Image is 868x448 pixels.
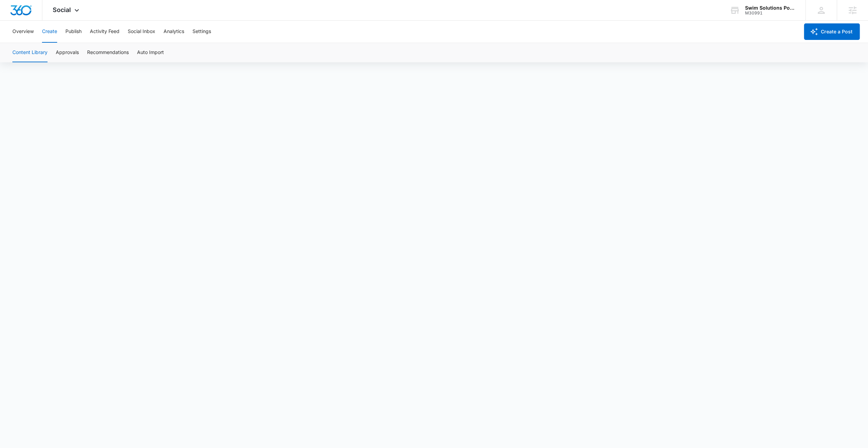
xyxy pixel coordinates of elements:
span: Social [53,6,71,13]
button: Recommendations [87,43,129,62]
button: Analytics [164,21,184,43]
button: Settings [192,21,211,43]
button: Content Library [12,43,48,62]
button: Auto Import [137,43,164,62]
button: Approvals [56,43,79,62]
button: Social Inbox [128,21,155,43]
div: account id [745,11,795,15]
button: Create [42,21,57,43]
button: Activity Feed [90,21,119,43]
div: account name [745,5,795,11]
button: Overview [12,21,34,43]
button: Publish [65,21,82,43]
button: Create a Post [804,23,860,40]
